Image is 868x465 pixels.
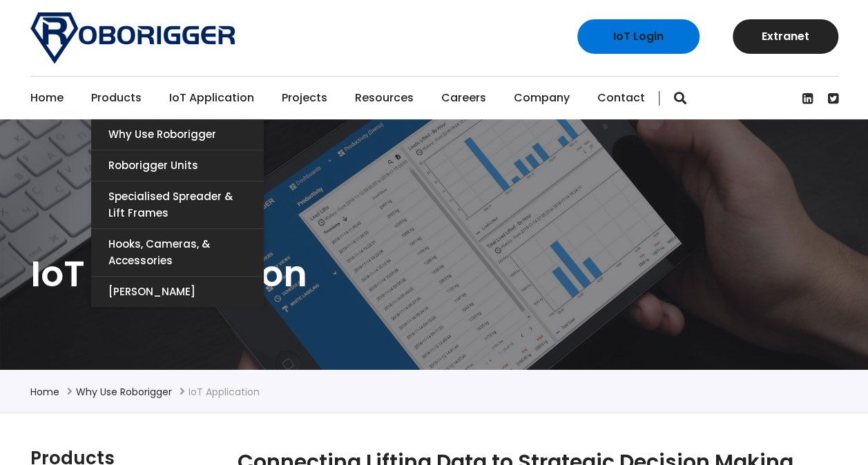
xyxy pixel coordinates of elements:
[91,277,264,307] a: [PERSON_NAME]
[597,77,645,119] a: Contact
[733,19,838,54] a: Extranet
[91,150,264,181] a: Roborigger Units
[514,77,570,119] a: Company
[30,77,64,119] a: Home
[91,229,264,276] a: Hooks, Cameras, & Accessories
[355,77,414,119] a: Resources
[91,181,264,228] a: Specialised Spreader & Lift Frames
[30,12,235,63] img: Roborigger
[282,77,327,119] a: Projects
[441,77,486,119] a: Careers
[91,77,142,119] a: Products
[577,19,700,54] a: IoT Login
[76,385,172,399] a: Why use Roborigger
[30,385,59,399] a: Home
[189,384,260,400] li: IoT Application
[30,250,838,297] h1: IoT Application
[91,119,264,150] a: Why use Roborigger
[169,77,254,119] a: IoT Application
